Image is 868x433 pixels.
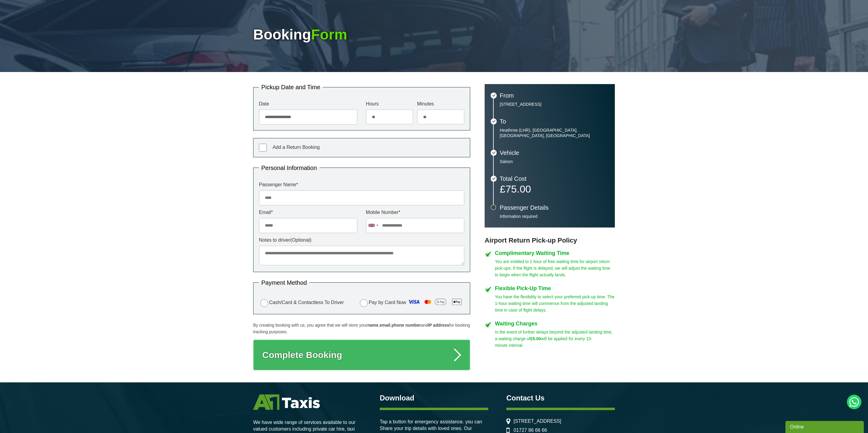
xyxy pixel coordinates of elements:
label: Passenger Name [259,182,464,187]
p: By creating booking with us, you agree that we will store your , , and for booking tracking purpo... [253,322,470,335]
p: [STREET_ADDRESS] [500,102,609,107]
input: Add a Return Booking [259,144,267,152]
strong: phone number [392,323,421,328]
strong: IP address [428,323,449,328]
strong: email [379,323,390,328]
iframe: chat widget [785,420,865,433]
img: A1 Taxis St Albans [253,394,320,410]
div: United Kingdom: +44 [366,218,380,233]
p: Saloon [500,159,609,164]
label: Hours [366,102,413,106]
h3: Download [380,394,488,402]
p: Heathrow (LHR), [GEOGRAPHIC_DATA], [GEOGRAPHIC_DATA], [GEOGRAPHIC_DATA] [500,127,609,138]
h3: Airport Return Pick-up Policy [485,237,615,244]
p: Information required [500,214,609,219]
input: Cash/Card & Contactless To Driver [260,299,268,307]
legend: Payment Method [259,280,309,286]
h3: From [500,93,609,99]
label: Notes to driver [259,238,464,243]
h1: Booking [253,27,615,42]
input: Pay by Card Now [360,299,368,307]
span: 75.00 [505,183,531,195]
strong: name [367,323,379,328]
a: 01727 86 66 66 [514,428,547,433]
label: Mobile Number [366,210,464,215]
button: Complete Booking [253,340,470,370]
p: £ [500,185,609,193]
li: [STREET_ADDRESS] [506,419,615,424]
p: In the event of further delays beyond the adjusted landing time, a waiting charge of will be appl... [495,329,615,349]
strong: £5.00 [530,336,541,341]
p: You are entitled to 1 hour of free waiting time for airport return pick-ups. If the flight is del... [495,258,615,278]
span: Form [311,27,347,42]
legend: Personal Information [259,165,319,171]
legend: Pickup Date and Time [259,84,323,90]
label: Email [259,210,357,215]
h3: Contact Us [506,394,615,402]
h3: Passenger Details [500,205,609,211]
h4: Complimentary Waiting Time [495,250,615,256]
h4: Flexible Pick-Up Time [495,286,615,291]
h3: To [500,118,609,124]
label: Date [259,102,357,106]
h3: Total Cost [500,176,609,182]
label: Pay by Card Now [358,297,464,309]
label: Minutes [417,102,464,106]
p: You have the flexibility to select your preferred pick-up time. The 1-hour waiting time will comm... [495,293,615,313]
span: (Optional) [290,237,311,243]
h4: Waiting Charges [495,321,615,326]
label: Cash/Card & Contactless To Driver [259,298,344,307]
span: Add a Return Booking [272,145,320,150]
h3: Vehicle [500,150,609,156]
